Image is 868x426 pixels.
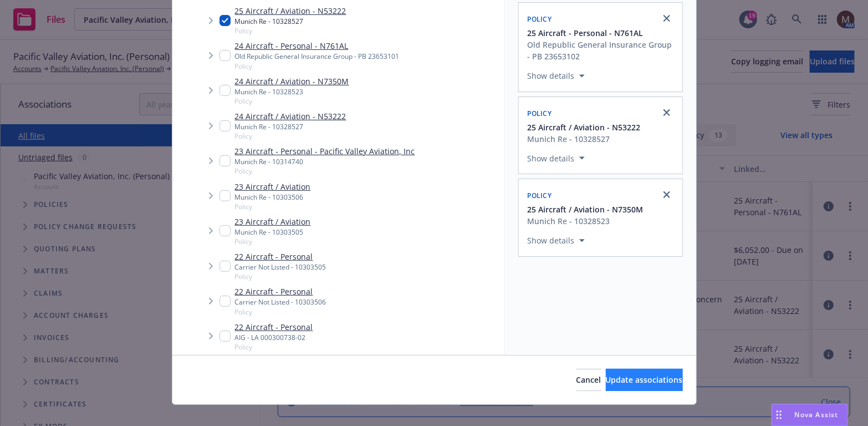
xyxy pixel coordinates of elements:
[235,17,346,26] div: Munich Re - 10328527
[235,87,349,97] div: Munich Re - 10328523
[576,374,601,385] span: Cancel
[772,404,786,425] div: Drag to move
[235,262,326,272] div: Carrier Not Listed - 10303505
[235,237,311,246] span: Policy
[235,307,326,317] span: Policy
[235,333,313,342] div: AIG - LA 000300738-02
[235,321,313,333] a: 22 Aircraft - Personal
[235,227,311,237] div: Munich Re - 10303505
[235,145,415,157] a: 23 Aircraft - Personal - Pacific Valley Aviation, Inc
[235,192,311,202] div: Munich Re - 10303506
[235,97,349,106] span: Policy
[235,216,311,227] a: 23 Aircraft / Aviation
[606,374,683,385] span: Update associations
[528,39,676,62] div: Old Republic General Insurance Group - PB 23653102
[235,40,400,52] a: 24 Aircraft - Personal - N761AL
[528,191,552,200] span: Policy
[660,106,673,119] a: close
[660,188,673,201] a: close
[235,131,346,141] span: Policy
[795,410,839,419] span: Nova Assist
[235,52,400,61] div: Old Republic General Insurance Group - PB 23653101
[528,204,644,215] button: 25 Aircraft / Aviation - N7350M
[235,202,311,211] span: Policy
[660,12,673,25] a: close
[235,26,346,35] span: Policy
[235,286,326,297] a: 22 Aircraft - Personal
[772,404,848,426] button: Nova Assist
[528,14,552,24] span: Policy
[528,109,552,118] span: Policy
[523,234,589,247] button: Show details
[235,62,400,71] span: Policy
[235,157,415,166] div: Munich Re - 10314740
[235,342,313,352] span: Policy
[235,5,346,17] a: 25 Aircraft / Aviation - N53222
[528,27,676,39] button: 25 Aircraft - Personal - N761AL
[235,272,326,281] span: Policy
[523,151,589,165] button: Show details
[528,27,644,39] span: 25 Aircraft - Personal - N761AL
[576,369,601,391] button: Cancel
[235,251,326,262] a: 22 Aircraft - Personal
[606,369,683,391] button: Update associations
[235,297,326,307] div: Carrier Not Listed - 10303506
[528,133,641,145] div: Munich Re - 10328527
[235,122,346,131] div: Munich Re - 10328527
[235,75,349,87] a: 24 Aircraft / Aviation - N7350M
[235,110,346,122] a: 24 Aircraft / Aviation - N53222
[523,69,589,83] button: Show details
[528,215,644,227] div: Munich Re - 10328523
[235,166,415,176] span: Policy
[528,121,641,133] button: 25 Aircraft / Aviation - N53222
[235,181,311,192] a: 23 Aircraft / Aviation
